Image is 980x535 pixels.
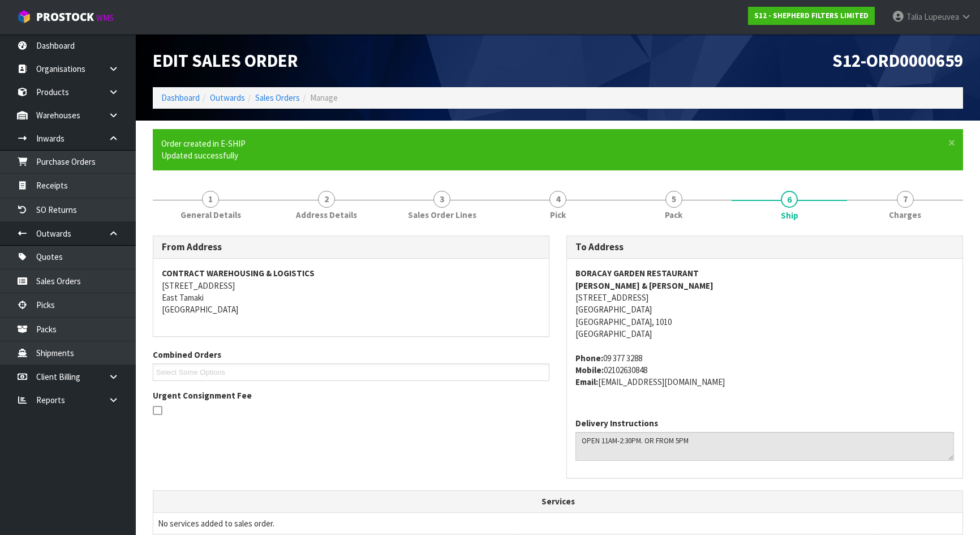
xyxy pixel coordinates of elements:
[96,12,114,23] small: WMS
[575,353,603,363] strong: phone
[180,209,241,221] span: General Details
[575,242,954,252] h3: To Address
[162,242,540,252] h3: From Address
[665,191,682,208] span: 5
[318,191,335,208] span: 2
[202,191,219,208] span: 1
[433,191,450,208] span: 3
[161,92,200,103] a: Dashboard
[575,376,598,387] strong: email
[210,92,245,103] a: Outwards
[161,138,246,161] span: Order created in E-SHIP Updated successfully
[832,49,963,72] span: S12-ORD0000659
[153,390,252,401] label: Urgent Consignment Fee
[17,10,31,24] img: cube-alt.png
[575,268,699,279] strong: BORACAY GARDEN RESTAURANT
[575,417,658,429] label: Delivery Instructions
[153,49,298,72] span: Edit Sales Order
[550,209,566,221] span: Pick
[906,11,922,22] span: Talia
[310,92,338,103] span: Manage
[665,209,682,221] span: Pack
[549,191,566,208] span: 4
[575,267,954,340] address: [STREET_ADDRESS] [GEOGRAPHIC_DATA] [GEOGRAPHIC_DATA], 1010 [GEOGRAPHIC_DATA]
[36,10,94,24] span: ProStock
[153,491,962,512] th: Services
[153,349,221,361] label: Combined Orders
[889,209,921,221] span: Charges
[924,11,959,22] span: Lupeuvea
[781,191,798,208] span: 6
[754,11,869,20] strong: S12 - SHEPHERD FILTERS LIMITED
[575,280,713,291] strong: [PERSON_NAME] & [PERSON_NAME]
[162,268,315,279] strong: CONTRACT WAREHOUSING & LOGISTICS
[162,267,540,316] address: [STREET_ADDRESS] East Tamaki [GEOGRAPHIC_DATA]
[296,209,357,221] span: Address Details
[153,512,962,534] td: No services added to sales order.
[748,7,875,25] a: S12 - SHEPHERD FILTERS LIMITED
[575,365,604,375] strong: mobile
[408,209,476,221] span: Sales Order Lines
[948,135,955,151] span: ×
[781,209,798,221] span: Ship
[897,191,914,208] span: 7
[575,352,954,388] address: 09 377 3288 02102630848 [EMAIL_ADDRESS][DOMAIN_NAME]
[255,92,300,103] a: Sales Orders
